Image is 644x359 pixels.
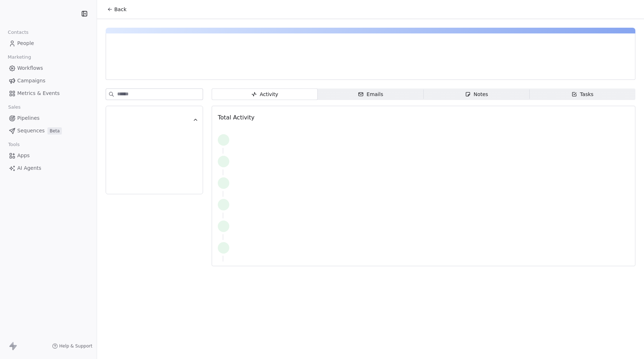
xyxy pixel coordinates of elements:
a: Workflows [6,62,91,74]
a: SequencesBeta [6,125,91,137]
span: Pipelines [17,114,40,122]
span: Beta [47,127,62,135]
span: Back [114,6,126,13]
a: AI Agents [6,162,91,174]
a: Apps [6,150,91,162]
span: Help & Support [59,343,92,349]
span: Metrics & Events [17,90,60,97]
button: Back [103,3,131,16]
a: Metrics & Events [6,87,91,99]
a: Pipelines [6,112,91,124]
a: Help & Support [52,343,92,349]
span: Tools [5,139,23,150]
div: Emails [358,91,383,98]
span: Contacts [5,27,32,38]
span: AI Agents [17,164,41,172]
span: People [17,40,34,47]
div: Notes [465,91,488,98]
span: Marketing [5,52,34,63]
a: Campaigns [6,75,91,87]
a: People [6,37,91,49]
span: Workflows [17,64,43,72]
span: Total Activity [218,114,254,121]
span: Sales [5,102,24,113]
div: Tasks [571,91,594,98]
span: Sequences [17,127,45,135]
span: Campaigns [17,77,45,85]
span: Apps [17,152,30,159]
